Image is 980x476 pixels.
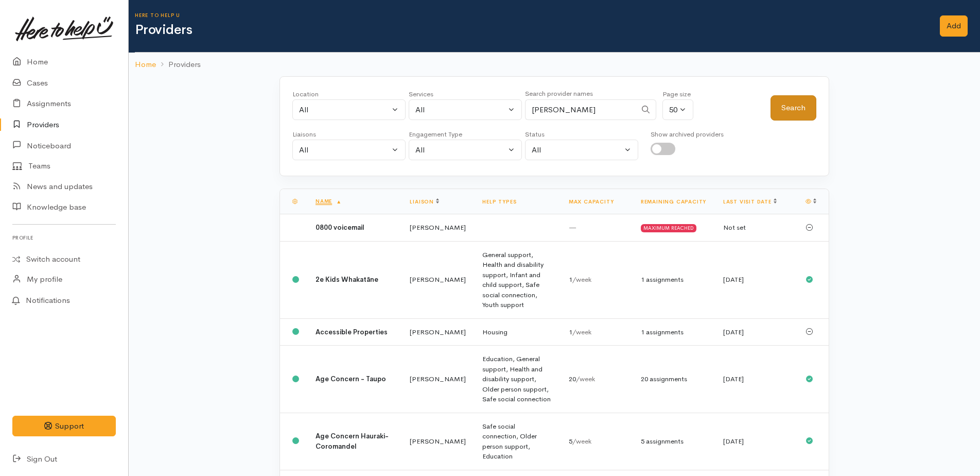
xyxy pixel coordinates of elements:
div: 20 assignments [641,374,707,384]
b: 2e Kids Whakatāne [316,275,378,284]
td: [PERSON_NAME] [401,241,474,318]
td: [DATE] [715,413,797,470]
div: Services [409,89,522,99]
b: 0800 voicemail [316,223,364,232]
b: Accessible Properties [316,328,388,336]
div: All [532,144,622,156]
small: Search provider names [525,89,593,98]
div: Show archived providers [651,129,724,140]
span: /week [572,275,591,284]
a: Remaining capacity [641,198,706,205]
a: Add [940,15,968,37]
td: Education, General support, Health and disability support, Older person support, Safe social conn... [474,346,560,413]
div: 1 [569,327,624,337]
a: Max capacity [569,198,614,205]
div: 50 [669,104,677,116]
b: Age Concern Hauraki-Coromandel [316,432,389,451]
div: MAXIMUM REACHED [641,224,696,232]
div: Liaisons [292,129,406,140]
div: All [415,104,506,116]
div: Status [525,129,638,140]
div: 20 [569,374,624,384]
li: Providers [156,59,201,71]
input: Search [525,99,636,121]
div: Location [292,89,406,99]
div: Engagement Type [409,129,522,140]
button: All [525,140,638,161]
td: [DATE] [715,241,797,318]
a: Name [316,198,342,205]
div: 5 assignments [641,436,707,447]
a: Last visit date [723,198,777,205]
td: [PERSON_NAME] [401,214,474,242]
div: 1 [569,275,624,285]
div: 5 [569,436,624,447]
button: 50 [662,99,693,121]
td: [PERSON_NAME] [401,413,474,470]
button: All [409,140,522,161]
h1: Providers [135,23,927,38]
div: All [299,104,390,116]
h6: Here to help u [135,12,927,18]
td: Housing [474,318,560,346]
button: All [292,140,406,161]
td: Not set [715,214,797,242]
div: All [415,144,506,156]
button: Search [771,95,816,121]
a: Liaison [410,198,439,205]
td: [PERSON_NAME] [401,346,474,413]
span: — [569,223,576,232]
b: Age Concern - Taupo [316,375,386,383]
td: General support, Health and disability support, Infant and child support, Safe social connection,... [474,241,560,318]
a: Home [135,59,156,71]
td: [PERSON_NAME] [401,318,474,346]
td: [DATE] [715,318,797,346]
div: All [299,144,390,156]
span: /week [572,328,591,336]
button: All [409,99,522,121]
nav: breadcrumb [129,53,980,77]
div: 1 assignments [641,327,707,337]
td: [DATE] [715,346,797,413]
div: Page size [662,89,693,99]
button: All [292,99,406,121]
span: /week [576,375,595,383]
td: Safe social connection, Older person support, Education [474,413,560,470]
div: 1 assignments [641,275,707,285]
a: Help types [482,198,516,205]
span: /week [572,437,591,446]
h6: Profile [12,231,116,245]
button: Support [12,416,116,437]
